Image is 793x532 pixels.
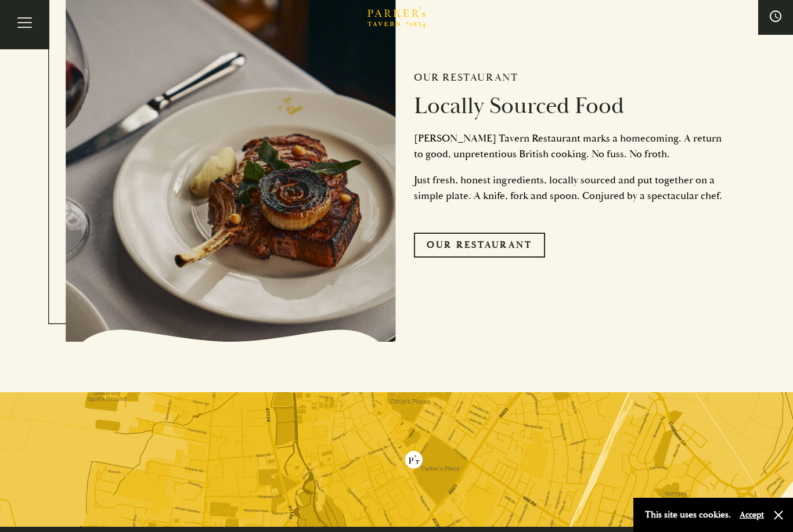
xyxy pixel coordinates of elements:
button: Close and accept [773,509,784,521]
p: This site uses cookies. [645,506,731,523]
p: [PERSON_NAME] Tavern Restaurant marks a homecoming. A return to good, unpretentious British cooki... [414,131,727,162]
h2: Locally Sourced Food [414,92,727,120]
h2: Our Restaurant [414,71,727,84]
button: Accept [740,509,764,520]
p: Just fresh, honest ingredients, locally sourced and put together on a simple plate. A knife, fork... [414,172,727,204]
a: Our Restaurant [414,233,545,257]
